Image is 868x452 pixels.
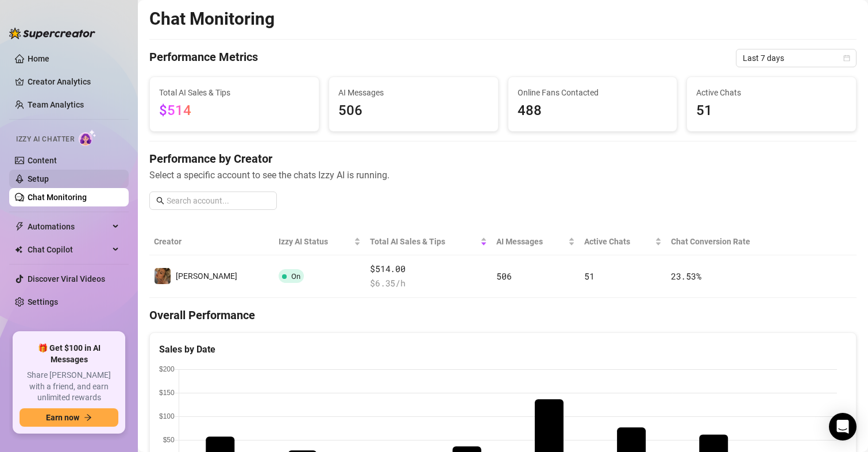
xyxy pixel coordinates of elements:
th: Total AI Sales & Tips [365,228,492,255]
span: Earn now [46,413,79,422]
span: $514 [159,102,191,118]
span: Last 7 days [743,49,850,67]
th: AI Messages [492,228,579,255]
span: 🎁 Get $100 in AI Messages [20,343,118,365]
span: thunderbolt [15,222,24,231]
span: 23.53 % [671,270,701,282]
h4: Performance by Creator [149,151,857,167]
a: Setup [28,174,49,183]
a: Creator Analytics [28,72,119,91]
span: $514.00 [370,262,487,276]
img: logo-BBDzfeDw.svg [9,28,95,39]
a: Home [28,54,49,63]
span: Share [PERSON_NAME] with a friend, and earn unlimited rewards [20,370,118,404]
span: 506 [338,100,489,122]
img: Melanie [155,268,171,284]
span: arrow-right [84,413,92,422]
span: [PERSON_NAME] [176,271,237,281]
span: 51 [584,270,594,282]
span: 506 [496,270,511,282]
span: 51 [696,100,847,122]
a: Team Analytics [28,100,84,109]
div: Sales by Date [159,342,847,357]
span: AI Messages [496,235,565,248]
span: Automations [28,217,109,236]
span: search [156,197,164,205]
span: 488 [518,100,668,122]
span: On [291,272,300,281]
span: Select a specific account to see the chats Izzy AI is running. [149,168,857,182]
span: $ 6.35 /h [370,277,487,290]
span: Izzy AI Status [279,235,352,248]
h4: Performance Metrics [149,49,258,67]
span: Total AI Sales & Tips [159,86,310,99]
th: Creator [149,228,274,255]
th: Izzy AI Status [274,228,365,255]
th: Chat Conversion Rate [666,228,786,255]
span: Izzy AI Chatter [16,134,74,145]
span: AI Messages [338,86,489,99]
img: AI Chatter [79,129,97,146]
a: Settings [28,297,58,307]
span: Online Fans Contacted [518,86,668,99]
h2: Chat Monitoring [149,8,275,30]
h4: Overall Performance [149,307,857,323]
a: Content [28,156,57,165]
span: Active Chats [584,235,653,248]
input: Search account... [167,194,270,207]
span: Total AI Sales & Tips [370,235,478,248]
span: Chat Copilot [28,240,109,259]
a: Chat Monitoring [28,193,87,202]
img: Chat Copilot [15,246,22,254]
button: Earn nowarrow-right [20,408,118,427]
div: Open Intercom Messenger [829,413,857,440]
th: Active Chats [580,228,666,255]
span: Active Chats [696,86,847,99]
span: calendar [843,55,850,62]
a: Discover Viral Videos [28,274,105,284]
